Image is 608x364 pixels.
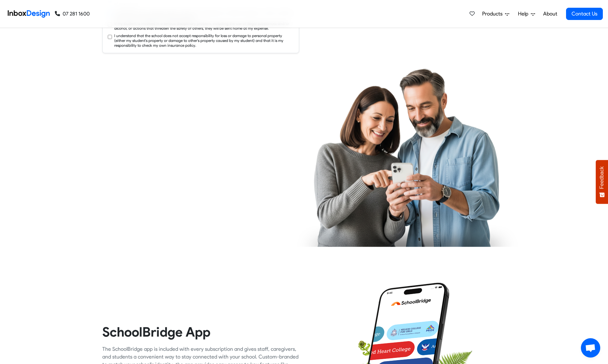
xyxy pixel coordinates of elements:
a: Products [480,7,512,20]
a: Help [515,7,538,20]
heading: SchoolBridge App [102,324,299,340]
a: Open chat [581,338,600,358]
span: Help [518,10,531,18]
a: 07 281 1600 [55,10,90,18]
span: Products [482,10,505,18]
span: Feedback [599,166,605,189]
a: About [541,7,559,20]
label: I understand that the school does not accept responsibility for loss or damage to personal proper... [114,33,294,48]
a: Contact Us [566,8,603,20]
img: parents_using_phone.png [297,68,518,247]
button: Feedback - Show survey [596,160,608,204]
